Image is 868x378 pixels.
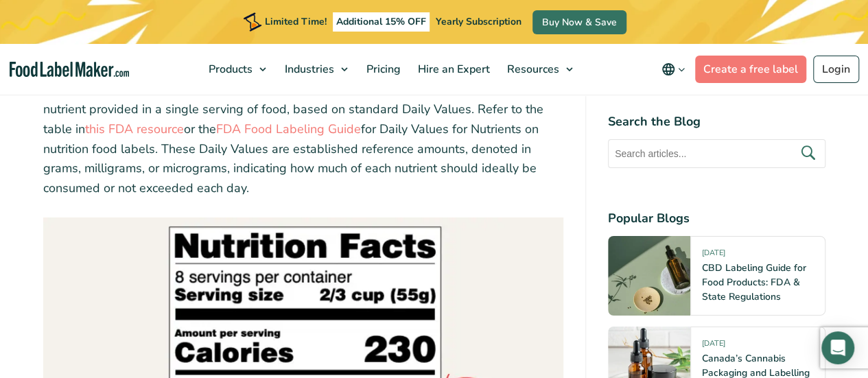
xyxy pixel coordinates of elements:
[85,121,184,137] a: this FDA resource
[695,56,806,83] a: Create a free label
[281,62,336,77] span: Industries
[52,81,123,90] div: Domain Overview
[265,15,327,28] span: Limited Time!
[38,22,67,33] div: v 4.0.25
[37,80,48,91] img: tab_domain_overview_orange.svg
[503,62,561,77] span: Resources
[532,10,626,34] a: Buy Now & Save
[152,81,231,90] div: Keywords by Traffic
[702,248,725,263] span: [DATE]
[608,113,825,131] h4: Search the Blog
[436,15,521,28] span: Yearly Subscription
[216,121,361,137] a: FDA Food Labeling Guide
[362,62,402,77] span: Pricing
[43,80,563,198] p: the portion of the recommended daily intake of each nutrient provided in a single serving of food...
[137,80,148,91] img: tab_keywords_by_traffic_grey.svg
[608,209,825,228] h4: Popular Blogs
[410,44,495,95] a: Hire an Expert
[333,12,430,32] span: Additional 15% OFF
[702,261,806,303] a: CBD Labeling Guide for Food Products: FDA & State Regulations
[358,44,406,95] a: Pricing
[499,44,580,95] a: Resources
[204,62,254,77] span: Products
[813,56,859,83] a: Login
[608,139,825,168] input: Search articles...
[36,36,151,47] div: Domain: [DOMAIN_NAME]
[277,44,355,95] a: Industries
[702,338,725,354] span: [DATE]
[414,62,491,77] span: Hire an Expert
[200,44,273,95] a: Products
[821,331,854,364] div: Open Intercom Messenger
[22,36,33,47] img: website_grey.svg
[22,22,33,33] img: logo_orange.svg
